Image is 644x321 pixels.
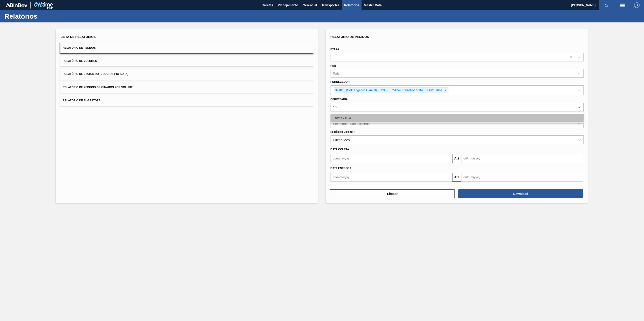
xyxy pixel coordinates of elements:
[599,2,613,8] button: Notificações
[262,2,273,8] span: Tarefas
[331,167,351,170] span: Data entrega
[6,3,27,7] img: TNhmsLtSVTkK8tSr43FrP2fwEKptu5GPRR3wAAAABJRU5ErkJggg==
[634,2,640,8] img: Logout
[60,35,96,39] span: Lista de Relatórios
[333,72,340,75] div: País
[60,42,313,53] button: Relatório de Pedidos
[334,87,443,93] div: 321816 (SAP Legado: 454423) - COOPERATIVA AGRARIA AGROINDUSTRIAL
[331,80,350,83] label: Fornecedor
[364,2,382,8] span: Master Data
[458,189,583,198] button: Download
[63,59,97,63] span: Relatório de Volumes
[331,114,584,122] div: BR13 - Piraí
[278,2,298,8] span: Planejamento
[331,64,337,67] label: País
[333,122,370,125] div: Selecione suas carteiras
[452,154,461,163] button: Até
[60,56,313,67] button: Relatório de Volumes
[331,154,452,163] input: dd/mm/yyyy
[60,95,313,106] button: Relatório de Sugestões
[461,154,583,163] input: dd/mm/yyyy
[63,46,96,49] span: Relatório de Pedidos
[63,99,100,102] span: Relatório de Sugestões
[60,69,313,80] button: Relatório de Status do [GEOGRAPHIC_DATA]
[63,86,133,89] span: Relatório de Pedidos Originados por Volume
[461,173,583,182] input: dd/mm/yyyy
[331,48,339,51] label: Etapa
[60,82,313,93] button: Relatório de Pedidos Originados por Volume
[344,2,359,8] span: Relatórios
[331,98,348,101] label: Cervejaria
[331,131,355,134] label: Período Vigente
[330,189,455,198] button: Limpar
[303,2,317,8] span: Gerencial
[331,35,369,39] span: Relatório de Pedidos
[322,2,340,8] span: Transportes
[620,2,625,8] img: userActions
[452,173,461,182] button: Até
[331,148,349,151] span: Data coleta
[331,173,452,182] input: dd/mm/yyyy
[4,14,84,19] h1: Relatórios
[63,72,128,76] span: Relatório de Status do [GEOGRAPHIC_DATA]
[333,138,350,142] div: Último Mês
